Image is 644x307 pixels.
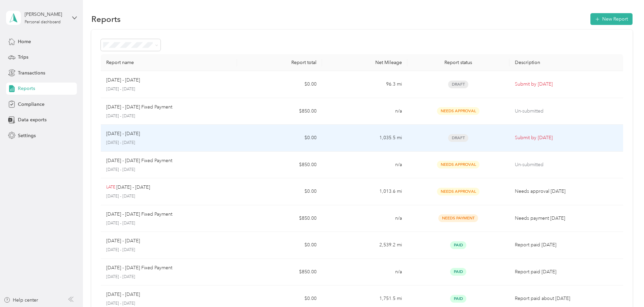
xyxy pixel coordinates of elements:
div: Report status [413,60,504,65]
td: $850.00 [237,152,322,179]
p: Un-submitted [515,161,618,168]
td: n/a [322,259,407,286]
p: [DATE] - [DATE] [106,167,232,173]
td: $850.00 [237,98,322,125]
p: [DATE] - [DATE] Fixed Payment [106,157,172,164]
p: Submit by [DATE] [515,134,618,142]
iframe: Everlance-gr Chat Button Frame [606,269,644,307]
span: Needs Approval [437,188,479,195]
span: Draft [448,81,468,88]
span: Needs Payment [438,214,478,222]
p: [DATE] - [DATE] [106,291,140,298]
span: Reports [18,85,35,92]
p: [DATE] - [DATE] [106,76,140,84]
th: Description [509,54,623,71]
span: Paid [450,241,466,249]
p: [DATE] - [DATE] [106,237,140,245]
td: n/a [322,152,407,179]
td: $850.00 [237,259,322,286]
p: [DATE] - [DATE] [106,130,140,137]
p: Submit by [DATE] [515,81,618,88]
p: [DATE] - [DATE] [106,274,232,280]
p: [DATE] - [DATE] [106,301,232,307]
div: [PERSON_NAME] [25,11,67,18]
span: Compliance [18,101,45,108]
p: Report paid [DATE] [515,268,618,276]
div: Personal dashboard [25,20,61,24]
td: $0.00 [237,71,322,98]
th: Net Mileage [322,54,407,71]
th: Report name [101,54,237,71]
td: $0.00 [237,178,322,205]
button: Help center [4,297,38,304]
p: [DATE] - [DATE] [106,220,232,226]
p: LATE [106,184,115,190]
p: [DATE] - [DATE] Fixed Payment [106,103,172,111]
td: 96.3 mi [322,71,407,98]
span: Transactions [18,69,45,76]
p: Needs payment [DATE] [515,215,618,222]
td: $0.00 [237,232,322,259]
p: [DATE] - [DATE] [106,113,232,119]
button: New Report [590,13,633,25]
td: $0.00 [237,125,322,152]
p: Un-submitted [515,108,618,115]
p: [DATE] - [DATE] [116,184,150,191]
th: Report total [237,54,322,71]
p: Needs approval [DATE] [515,188,618,195]
span: Paid [450,295,466,303]
td: 1,013.6 mi [322,178,407,205]
span: Settings [18,132,36,139]
p: Report paid [DATE] [515,241,618,249]
span: Data exports [18,116,47,123]
h1: Reports [91,16,121,23]
td: $850.00 [237,205,322,232]
td: n/a [322,205,407,232]
td: 2,539.2 mi [322,232,407,259]
span: Paid [450,268,466,276]
p: [DATE] - [DATE] [106,247,232,253]
td: n/a [322,98,407,125]
p: [DATE] - [DATE] Fixed Payment [106,264,172,272]
p: [DATE] - [DATE] [106,140,232,146]
p: [DATE] - [DATE] Fixed Payment [106,211,172,218]
span: Trips [18,54,28,61]
span: Needs Approval [437,107,479,115]
span: Home [18,38,31,45]
span: Draft [448,134,468,142]
td: 1,035.5 mi [322,125,407,152]
span: Needs Approval [437,161,479,168]
p: Report paid about [DATE] [515,295,618,302]
p: [DATE] - [DATE] [106,193,232,199]
p: [DATE] - [DATE] [106,86,232,92]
